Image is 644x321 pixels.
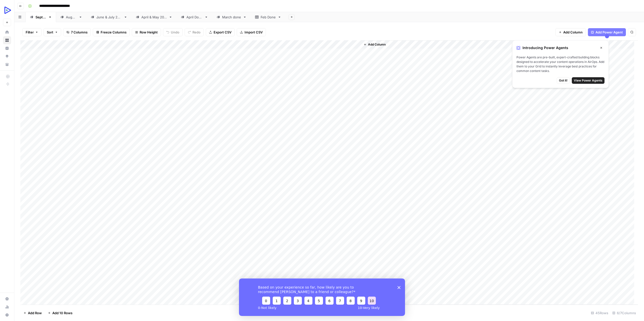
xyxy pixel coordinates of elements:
div: [DATE] & [DATE] [96,15,122,20]
a: [DATE] [56,12,87,22]
button: Filter [22,28,42,36]
span: Freeze Columns [101,30,127,35]
a: [DATE] & [DATE] [132,12,177,22]
a: April Done [177,12,212,22]
a: Opportunities [3,52,11,60]
a: [DATE] [26,12,56,22]
a: March done [212,12,251,22]
a: Insights [3,44,11,52]
button: Redo [185,28,204,36]
button: Freeze Columns [93,28,130,36]
div: 45 Rows [589,309,610,317]
button: Add Column [555,28,586,36]
span: Add Column [563,30,583,35]
button: Row Height [132,28,161,36]
button: Import CSV [237,28,266,36]
button: Got it! [557,77,570,84]
button: View Power Agents [572,77,605,84]
button: Sort [44,28,61,36]
div: March done [222,15,241,20]
span: View Power Agents [574,78,602,83]
button: Help + Support [3,311,11,319]
a: Settings [3,295,11,303]
a: Usage [3,303,11,311]
div: 6/7 Columns [610,309,638,317]
span: Sort [47,30,53,35]
button: Add Row [20,309,45,317]
div: [DATE] & [DATE] [141,15,167,20]
a: Browse [3,36,11,44]
div: Feb Done [261,15,276,20]
span: Power Agents are pre-built, expert-crafted building blocks designed to accelerate your content op... [516,55,605,73]
img: OpenReplay Logo [3,6,12,15]
a: Feb Done [251,12,286,22]
span: Redo [192,30,200,35]
iframe: Survey from AirOps [239,278,405,316]
span: Add Column [368,42,386,47]
span: Export CSV [214,30,231,35]
span: Undo [171,30,179,35]
button: 7 Columns [63,28,91,36]
span: 7 Columns [71,30,88,35]
div: Introducing Power Agents [516,45,605,51]
span: Got it! [559,78,568,83]
button: Add Column [361,41,388,48]
div: [DATE] [35,15,46,20]
span: Row Height [140,30,158,35]
div: [DATE] [66,15,77,20]
div: April Done [186,15,203,20]
span: Add Power Agent [595,30,623,35]
button: Workspace: OpenReplay [3,4,11,17]
button: Undo [163,28,183,36]
span: Add Row [28,310,42,315]
a: Your Data [3,60,11,68]
button: Add 10 Rows [45,309,75,317]
button: Export CSV [206,28,235,36]
button: Add Power Agent [588,28,626,36]
span: Filter [26,30,34,35]
a: Home [3,28,11,36]
span: Import CSV [245,30,263,35]
a: [DATE] & [DATE] [87,12,132,22]
span: Add 10 Rows [52,310,72,315]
